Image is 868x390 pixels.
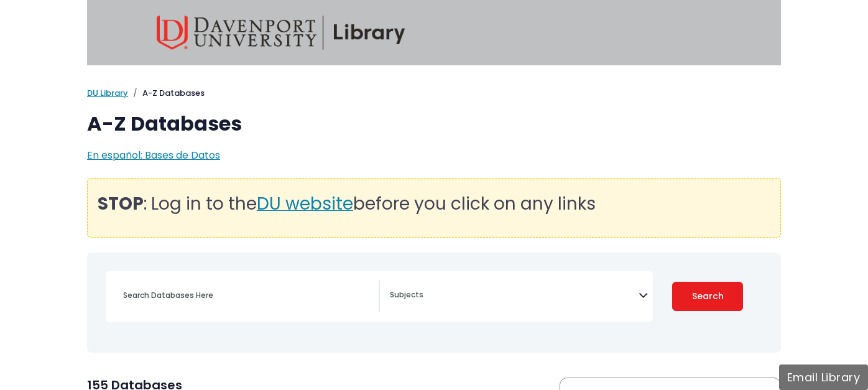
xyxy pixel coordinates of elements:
[672,282,743,311] button: Submit for Search Results
[98,192,144,216] strong: STOP
[87,148,220,162] a: En español: Bases de Datos
[87,112,781,136] h1: A-Z Databases
[157,16,405,50] img: Davenport University Library
[257,192,353,216] span: DU website
[87,253,781,353] nav: Search filters
[257,200,353,213] a: DU website
[353,192,596,216] span: before you click on any links
[390,291,639,301] textarea: Search
[87,87,781,100] nav: breadcrumb
[116,286,379,304] input: Search database by title or keyword
[98,192,257,216] span: : Log in to the
[87,87,128,99] a: DU Library
[128,87,205,100] li: A-Z Databases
